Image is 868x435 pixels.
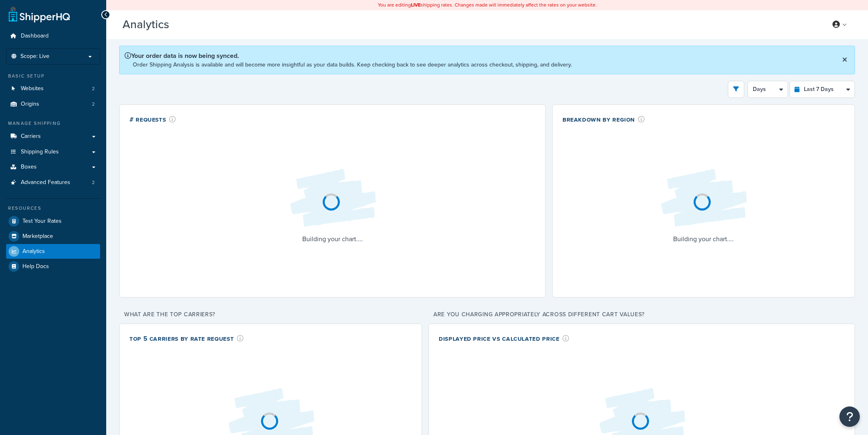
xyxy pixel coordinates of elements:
button: Open Resource Center [839,406,860,427]
a: Shipping Rules [6,144,100,160]
h3: Analytics [123,18,814,31]
span: Websites [21,85,44,92]
span: Advanced Features [21,179,70,186]
p: Building your chart.... [654,233,752,245]
span: Shipping Rules [21,149,59,155]
span: 2 [92,101,95,108]
a: Test Your Rates [6,214,100,229]
button: open filter drawer [728,81,744,98]
div: # Requests [129,115,176,124]
span: Origins [21,101,39,108]
span: Marketplace [22,233,53,240]
a: Help Docs [6,259,100,274]
span: Boxes [21,164,37,171]
span: Test Your Rates [22,218,62,225]
li: Websites [6,81,100,96]
span: Carriers [21,133,41,140]
b: LIVE [411,1,421,9]
span: Scope: Live [20,53,49,60]
p: Building your chart.... [283,233,382,245]
div: Displayed Price vs Calculated Price [439,334,569,343]
div: Basic Setup [6,73,100,80]
a: Carriers [6,129,100,144]
a: Dashboard [6,29,100,44]
a: Boxes [6,160,100,175]
li: Origins [6,97,100,112]
a: Websites2 [6,81,100,96]
div: Breakdown by Region [562,115,645,124]
img: Loading... [283,162,382,233]
p: Are you charging appropriately across different cart values? [428,309,855,320]
li: Advanced Features [6,175,100,190]
span: Help Docs [22,263,49,270]
span: Beta [171,21,199,31]
span: 2 [92,179,95,186]
p: Order Shipping Analysis is available and will become more insightful as your data builds. Keep ch... [133,60,572,69]
p: What are the top carriers? [119,309,422,320]
span: Dashboard [21,33,49,40]
a: Analytics [6,244,100,259]
div: Manage Shipping [6,120,100,127]
span: 2 [92,85,95,92]
a: Origins2 [6,97,100,112]
span: Analytics [22,248,45,255]
img: Loading... [654,162,752,233]
a: Advanced Features2 [6,175,100,190]
div: Resources [6,205,100,212]
div: Top 5 Carriers by Rate Request [129,334,244,343]
p: Your order data is now being synced. [125,51,572,60]
a: Marketplace [6,229,100,244]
